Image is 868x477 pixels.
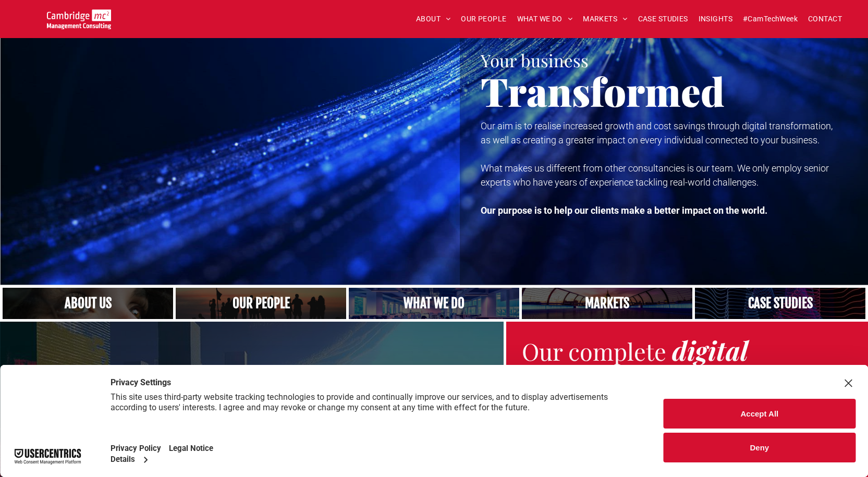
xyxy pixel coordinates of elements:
[411,11,456,27] a: ABOUT
[481,65,725,117] span: Transformed
[738,11,803,27] a: #CamTechWeek
[672,333,748,368] strong: digital
[695,288,865,319] a: Case Studies | Cambridge Management Consulting > Case Studies
[696,361,792,392] span: solutions
[47,11,111,22] a: Your Business Transformed | Cambridge Management Consulting
[481,163,829,188] span: What makes us different from other consultancies is our team. We only employ senior experts who h...
[693,11,738,27] a: INSIGHTS
[349,288,519,319] a: A yoga teacher lifting his whole body off the ground in the peacock pose
[522,335,666,366] span: Our complete
[512,11,578,27] a: WHAT WE DO
[3,288,173,319] a: Close up of woman's face, centered on her eyes
[522,288,692,319] a: Telecoms | Decades of Experience Across Multiple Industries & Regions
[633,11,693,27] a: CASE STUDIES
[481,48,589,71] span: Your business
[481,205,767,216] strong: Our purpose is to help our clients make a better impact on the world.
[578,11,632,27] a: MARKETS
[47,9,111,29] img: Cambridge MC Logo, digital transformation
[803,11,847,27] a: CONTACT
[176,288,346,319] a: A crowd in silhouette at sunset, on a rise or lookout point
[456,11,511,27] a: OUR PEOPLE
[481,120,833,145] span: Our aim is to realise increased growth and cost savings through digital transformation, as well a...
[522,358,691,393] strong: infrastructure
